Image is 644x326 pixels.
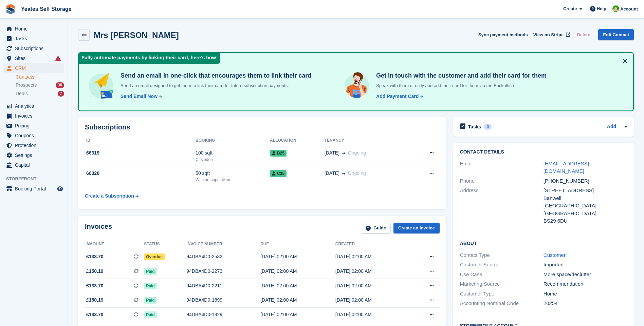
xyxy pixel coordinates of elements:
[15,101,56,111] span: Analytics
[15,44,56,53] span: Subscriptions
[544,217,627,225] div: BS29 6DU
[79,53,220,64] div: Fully automate payments by linking their card, here's how:
[335,268,410,275] div: [DATE] 02:00 AM
[196,149,270,157] div: 100 sqft
[544,280,627,288] div: Recommendation
[325,149,339,157] span: [DATE]
[544,290,627,298] div: Home
[544,252,566,258] a: Customer
[196,177,270,183] div: Weston-super-Mare
[144,311,157,318] span: Paid
[533,32,564,38] span: View on Stripe
[16,90,28,97] span: Deals
[16,82,37,88] span: Prospects
[86,311,104,318] span: £133.70
[87,72,115,100] img: send-email-b5881ef4c8f827a638e46e229e590028c7e36e3a6c99d2365469aff88783de13.svg
[393,223,440,234] a: Create an Invoice
[85,223,112,234] h2: Invoices
[373,82,547,89] p: Speak with them directly and add their card for them via the Backoffice.
[544,271,627,279] div: More space/declutter
[15,63,56,73] span: CRM
[86,268,104,275] span: £150.19
[186,239,260,250] th: Invoice number
[544,195,627,202] div: Banwell
[3,131,64,140] a: menu
[15,54,56,63] span: Sites
[86,253,104,260] span: £133.70
[121,93,158,100] div: Send Email Now
[260,311,335,318] div: [DATE] 02:00 AM
[3,141,64,150] a: menu
[620,6,638,13] span: Account
[325,135,410,146] th: Tenancy
[56,185,64,193] a: Preview store
[15,184,56,193] span: Booking Portal
[544,210,627,218] div: [GEOGRAPHIC_DATA]
[186,282,260,289] div: 94DBA4D0-2211
[270,135,325,146] th: Allocation
[612,5,619,12] img: Angela Field
[186,311,260,318] div: 94DBA4D0-1829
[460,290,544,298] div: Customer Type
[531,29,572,40] a: View on Stripe
[196,170,270,177] div: 50 sqft
[118,82,311,89] p: Send an email designed to get them to link their card for future subscription payments.
[574,29,593,40] button: Delete
[460,251,544,259] div: Contact Type
[85,149,196,157] div: 66319
[478,29,528,40] button: Sync payment methods
[260,268,335,275] div: [DATE] 02:00 AM
[335,282,410,289] div: [DATE] 02:00 AM
[85,239,144,250] th: Amount
[16,82,64,89] a: Prospects 36
[3,111,64,121] a: menu
[85,190,139,202] a: Create a Subscription
[348,170,366,176] span: Ongoing
[15,150,56,160] span: Settings
[468,124,481,130] h2: Tasks
[55,56,61,61] i: Smart entry sync failures have occurred
[460,240,627,246] h2: About
[3,150,64,160] a: menu
[544,177,627,185] div: [PHONE_NUMBER]
[373,72,547,80] h4: Get in touch with the customer and add their card for them
[15,24,56,34] span: Home
[3,63,64,73] a: menu
[343,72,371,100] img: get-in-touch-e3e95b6451f4e49772a6039d3abdde126589d6f45a760754adfa51be33bf0f70.svg
[460,280,544,288] div: Marketing Source
[260,253,335,260] div: [DATE] 02:00 AM
[86,297,104,304] span: £150.19
[85,192,134,200] div: Create a Subscription
[6,176,68,182] span: Storefront
[15,131,56,140] span: Coupons
[335,311,410,318] div: [DATE] 02:00 AM
[86,282,104,289] span: £133.70
[186,268,260,275] div: 94DBA4D0-2273
[460,160,544,175] div: Email
[460,187,544,225] div: Address
[186,297,260,304] div: 94DBA4D0-1899
[544,300,627,307] div: 20254
[335,239,410,250] th: Created
[3,24,64,34] a: menu
[373,93,424,100] a: Add Payment Card
[5,4,16,14] img: stora-icon-8386f47178a22dfd0bd8f6a31ec36ba5ce8667c1dd55bd0f319d3a0aa187defe.svg
[144,239,186,250] th: Status
[196,135,270,146] th: Booking
[118,72,311,80] h4: Send an email in one-click that encourages them to link their card
[544,187,627,195] div: [STREET_ADDRESS]
[3,44,64,53] a: menu
[94,30,179,40] h2: Mrs [PERSON_NAME]
[460,261,544,269] div: Customer Source
[460,300,544,307] div: Accounting Nominal Code
[3,160,64,170] a: menu
[270,150,287,157] span: B25
[144,253,165,260] span: Overdue
[460,177,544,185] div: Phone
[607,123,616,131] a: Add
[16,90,64,97] a: Deals 7
[15,111,56,121] span: Invoices
[260,282,335,289] div: [DATE] 02:00 AM
[460,149,627,155] h2: Contact Details
[144,268,157,275] span: Paid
